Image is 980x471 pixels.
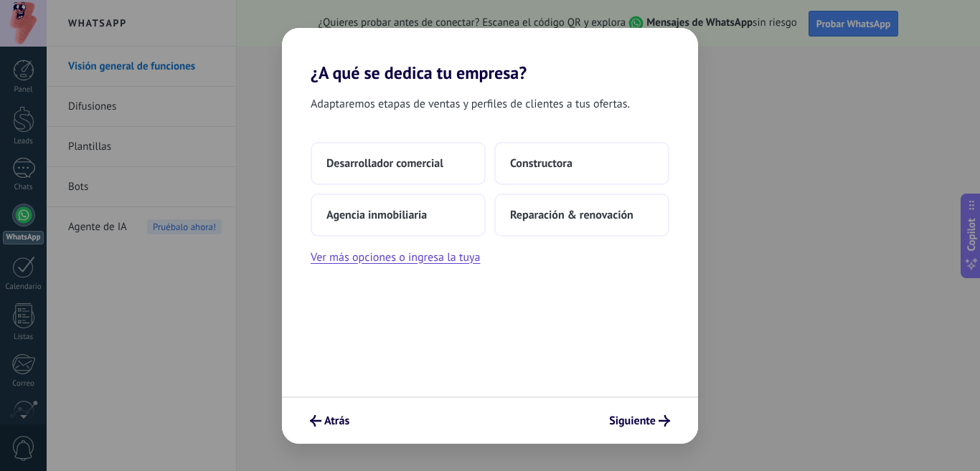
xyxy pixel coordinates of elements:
[311,248,480,267] button: Ver más opciones o ingresa la tuya
[303,409,356,433] button: Atrás
[326,156,443,171] span: Desarrollador comercial
[311,95,630,113] span: Adaptaremos etapas de ventas y perfiles de clientes a tus ofertas.
[282,28,698,83] h2: ¿A qué se dedica tu empresa?
[609,416,656,426] span: Siguiente
[311,142,486,185] button: Desarrollador comercial
[510,156,573,171] span: Constructora
[494,194,669,237] button: Reparación & renovación
[326,208,427,222] span: Agencia inmobiliaria
[510,208,633,222] span: Reparación & renovación
[603,409,677,433] button: Siguiente
[324,416,349,426] span: Atrás
[494,142,669,185] button: Constructora
[311,194,486,237] button: Agencia inmobiliaria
